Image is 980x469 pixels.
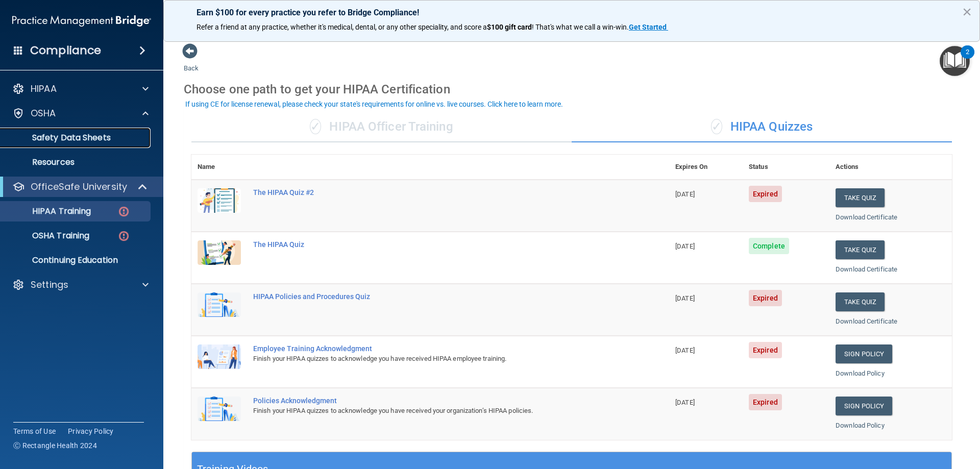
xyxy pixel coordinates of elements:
div: The HIPAA Quiz [253,240,618,249]
span: Refer a friend at any practice, whether it's medical, dental, or any other speciality, and score a [197,23,487,31]
span: Expired [749,342,782,358]
div: HIPAA Policies and Procedures Quiz [253,292,618,301]
div: Finish your HIPAA quizzes to acknowledge you have received your organization’s HIPAA policies. [253,405,618,417]
div: Finish your HIPAA quizzes to acknowledge you have received HIPAA employee training. [253,353,618,365]
a: OfficeSafe University [12,181,148,193]
p: HIPAA Training [7,206,91,216]
span: [DATE] [675,347,695,354]
a: Settings [12,279,149,291]
p: OSHA Training [7,231,89,241]
span: ✓ [711,119,722,134]
a: Download Certificate [836,317,897,325]
span: ✓ [310,119,321,134]
h4: Compliance [30,43,101,58]
div: HIPAA Quizzes [572,112,952,142]
span: [DATE] [675,242,695,250]
th: Status [743,155,829,180]
span: [DATE] [675,399,695,406]
a: Sign Policy [836,344,892,363]
a: Back [184,52,199,72]
p: Safety Data Sheets [7,133,146,143]
p: Continuing Education [7,255,146,265]
button: Take Quiz [836,188,885,207]
span: Complete [749,238,789,254]
button: If using CE for license renewal, please check your state's requirements for online vs. live cours... [184,99,565,109]
th: Name [191,155,247,180]
span: ! That's what we call a win-win. [532,23,629,31]
a: Download Policy [836,422,885,429]
p: Settings [31,279,68,291]
img: danger-circle.6113f641.png [117,205,130,218]
a: Terms of Use [13,426,56,436]
div: If using CE for license renewal, please check your state's requirements for online vs. live cours... [185,101,563,108]
p: Resources [7,157,146,167]
strong: $100 gift card [487,23,532,31]
div: Employee Training Acknowledgment [253,344,618,353]
a: HIPAA [12,83,149,95]
div: Choose one path to get your HIPAA Certification [184,75,960,104]
p: OSHA [31,107,56,119]
a: Download Certificate [836,265,897,273]
div: Policies Acknowledgment [253,397,618,405]
th: Expires On [669,155,743,180]
span: Expired [749,186,782,202]
img: danger-circle.6113f641.png [117,230,130,242]
span: Expired [749,394,782,410]
div: HIPAA Officer Training [191,112,572,142]
img: PMB logo [12,11,151,31]
button: Close [962,4,972,20]
span: [DATE] [675,190,695,198]
button: Open Resource Center, 2 new notifications [940,46,970,76]
p: Earn $100 for every practice you refer to Bridge Compliance! [197,8,947,17]
a: Sign Policy [836,397,892,415]
p: OfficeSafe University [31,181,127,193]
button: Take Quiz [836,292,885,311]
div: The HIPAA Quiz #2 [253,188,618,196]
a: Get Started [629,23,668,31]
strong: Get Started [629,23,667,31]
span: Expired [749,290,782,306]
a: Download Certificate [836,213,897,221]
span: Ⓒ Rectangle Health 2024 [13,440,97,451]
a: OSHA [12,107,149,119]
span: [DATE] [675,294,695,302]
th: Actions [829,155,952,180]
a: Privacy Policy [68,426,114,436]
button: Take Quiz [836,240,885,259]
a: Download Policy [836,369,885,377]
div: 2 [966,52,969,65]
p: HIPAA [31,83,57,95]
